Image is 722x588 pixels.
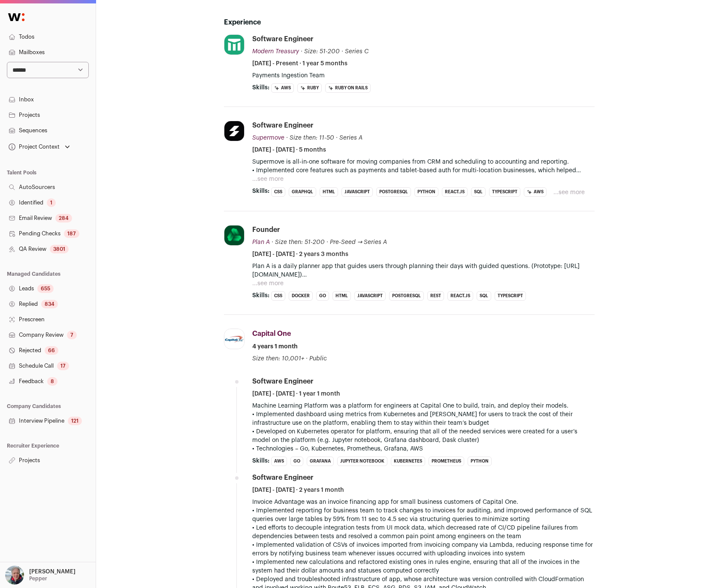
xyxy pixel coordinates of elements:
span: [DATE] - [DATE] · 2 years 3 months [252,250,348,259]
li: TypeScript [495,291,526,301]
span: Skills: [252,291,269,300]
li: REST [427,291,444,301]
span: Supermove [252,135,284,141]
li: Docker [289,291,313,301]
p: • Led efforts to decouple integration tests from UI mock data, which decreased rate of CI/CD pipe... [252,524,595,541]
p: • Developed on Kubernetes operator for platform, ensuring that all of the needed services were cr... [252,427,595,445]
div: 8 [47,377,57,386]
span: · [306,354,308,363]
p: • Technologies – Go, Kubernetes, Prometheus, Grafana, AWS [252,445,595,453]
span: · Size then: 11-50 [286,135,334,141]
div: 834 [41,300,58,308]
p: • Implemented new calculations and refactored existing ones in rules engine, ensuring that all of... [252,558,595,575]
span: [DATE] - Present · 1 year 5 months [252,59,347,68]
div: Project Context [7,143,60,150]
p: • Implemented dashboard using metrics from Kubernetes and [PERSON_NAME] for users to track the co... [252,410,595,427]
button: Open dropdown [7,141,72,153]
li: Grafana [307,457,334,466]
div: 1 [47,198,56,207]
span: Skills: [252,83,269,92]
li: PostgreSQL [376,187,411,197]
p: • Implemented validation of CSVs of invoices imported from invoicing company via Lambda, reducing... [252,541,595,558]
li: JavaScript [354,291,386,301]
h2: Experience [224,17,595,27]
li: GraphQL [289,187,316,197]
li: CSS [271,291,285,301]
p: Payments Ingestion Team [252,71,595,80]
span: Skills: [252,457,269,465]
span: · [336,134,338,142]
span: Plan A [252,239,270,245]
p: Plan A is a daily planner app that guides users through planning their days with guided questions... [252,262,595,279]
img: 02f11ae1554f9febe7ddae0aaff46946aea80fa234ad042b64a03f8ffe43d1a9.png [224,35,244,55]
span: · [326,238,328,247]
button: Open dropdown [3,566,77,585]
p: [PERSON_NAME] [29,568,76,575]
div: 66 [45,346,58,355]
li: Go [316,291,329,301]
div: 655 [37,284,54,293]
span: Skills: [252,187,269,195]
li: Ruby [297,83,322,93]
li: CSS [271,187,285,197]
span: Capital One [252,330,291,337]
li: Go [290,457,303,466]
button: ...see more [252,175,284,183]
button: ...see more [553,188,585,197]
p: • Implemented reporting for business team to track changes to invoices for auditing, and improved... [252,506,595,524]
div: 121 [68,417,82,425]
img: 14022209-medium_jpg [5,566,24,585]
span: · Size: 51-200 [301,49,340,55]
li: TypeScript [489,187,520,197]
li: Python [414,187,438,197]
span: Size then: 10,001+ [252,356,304,362]
li: React.js [447,291,473,301]
li: Prometheus [429,457,464,466]
img: 803f3b8ba5d840f3be32f5f8d0db209c8878d386365b336f8957222ed1af02fd.jpg [224,121,244,141]
span: [DATE] - [DATE] · 2 years 1 month [252,486,344,494]
li: HTML [320,187,338,197]
span: Modern Treasury [252,49,299,55]
div: Founder [252,225,280,235]
div: Software Engineer [252,473,314,482]
span: Series A [339,135,363,141]
span: [DATE] - [DATE] · 1 year 1 month [252,390,340,398]
button: ...see more [252,279,284,288]
div: 7 [67,331,77,339]
div: Software Engineer [252,377,314,386]
li: React.js [442,187,468,197]
div: Software Engineer [252,121,314,130]
img: 7a33d2bf17af73375cb5e7cd3aade7d66db81ce1a62592c3dac39961bb2c7b42.jpg [224,225,244,245]
p: • Implemented core features such as payments and tablet-based auth for multi-location businesses,... [252,166,595,175]
img: 24b4cd1a14005e1eb0453b1a75ab48f7ab5ae425408ff78ab99c55fada566dcb.jpg [224,329,244,349]
div: Software Engineer [252,34,314,44]
span: [DATE] - [DATE] · 5 months [252,146,326,154]
li: SQL [471,187,486,197]
p: Invoice Advantage was an invoice financing app for small business customers of Capital One. [252,498,595,506]
li: AWS [524,187,547,197]
p: Supermove is all-in-one software for moving companies from CRM and scheduling to accounting and r... [252,158,595,166]
div: 284 [55,214,72,222]
img: Wellfound [3,9,29,26]
div: 17 [57,362,69,370]
div: 187 [64,229,79,238]
li: Python [468,457,492,466]
span: 4 years 1 month [252,342,298,351]
span: Public [309,356,327,362]
li: JavaScript [341,187,373,197]
span: Pre-Seed → Series A [330,239,387,245]
li: Kubernetes [391,457,425,466]
span: · [341,47,343,56]
li: SQL [477,291,491,301]
div: 3801 [50,245,69,253]
p: Pepper [29,575,47,582]
span: · Size then: 51-200 [272,239,325,245]
li: Jupyter Notebook [337,457,387,466]
li: PostgreSQL [389,291,424,301]
li: AWS [271,457,287,466]
li: HTML [332,291,351,301]
span: Series C [345,49,369,55]
li: Ruby on Rails [325,83,371,93]
li: AWS [271,83,294,93]
p: Machine Learning Platform was a platform for engineers at Capital One to build, train, and deploy... [252,402,595,410]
